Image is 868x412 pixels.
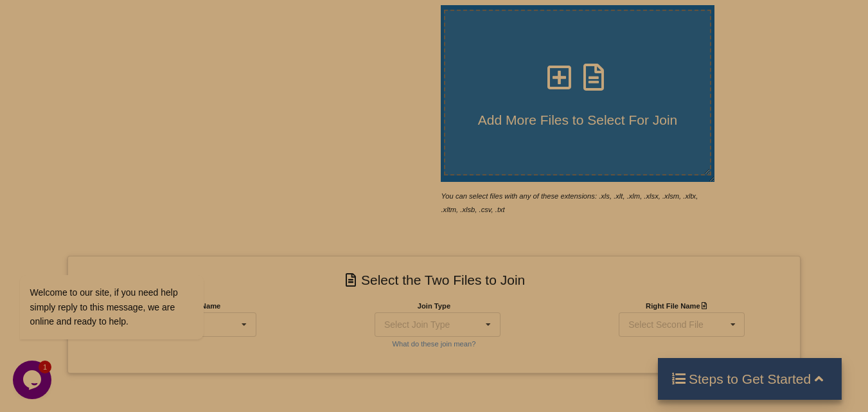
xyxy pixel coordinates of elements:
h4: Select the Two Files to Join [77,265,791,294]
b: Right File Name [646,302,711,310]
iframe: chat widget [13,159,244,354]
small: What do these join mean? [392,340,475,348]
div: Select Join Type [384,320,450,329]
i: You can select files with any of these extensions: .xls, .xlt, .xlm, .xlsx, .xlsm, .xltx, .xltm, ... [441,192,698,213]
span: Add More Files to Select For Join [478,112,677,127]
h4: Steps to Get Started [671,371,829,387]
div: Select Second File [628,320,704,329]
iframe: chat widget [13,361,54,399]
b: Join Type [418,302,450,310]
